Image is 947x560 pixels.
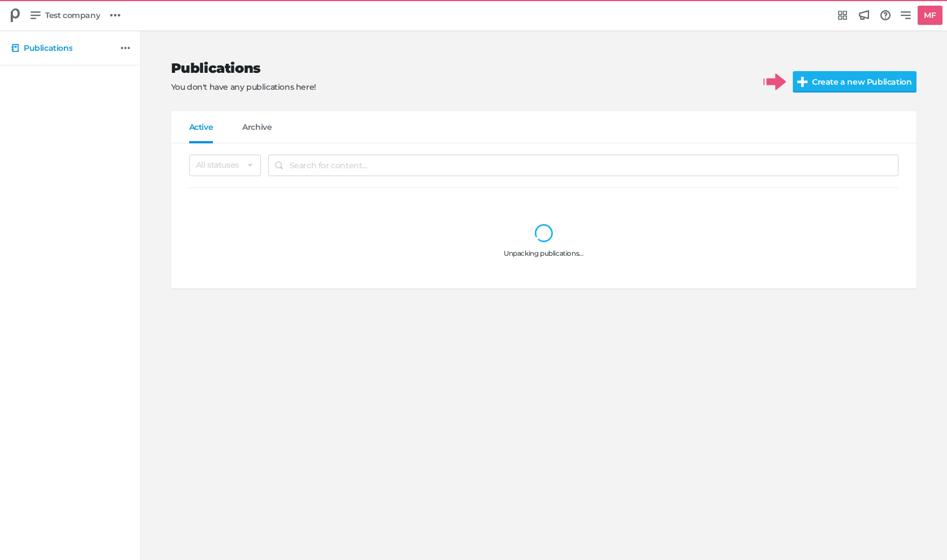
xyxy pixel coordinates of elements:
[45,9,100,21] span: Test company
[24,43,72,53] h5: Publications
[891,475,947,529] iframe: Chat Widget
[242,123,272,143] a: Archive
[919,6,940,25] h5: MF
[207,248,880,259] p: Unpacking publications…
[833,6,852,25] a: Integrations Hub
[268,155,898,176] input: Search for content...
[793,71,916,93] label: Create a new Publication
[189,123,213,143] a: Active
[5,5,26,26] div: Test company
[171,81,746,93] p: You don't have any publications here!
[171,60,746,77] h2: Publications
[119,41,132,55] a: Additional actions...
[7,38,117,58] a: Publications
[793,71,941,93] input: Create a new Publication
